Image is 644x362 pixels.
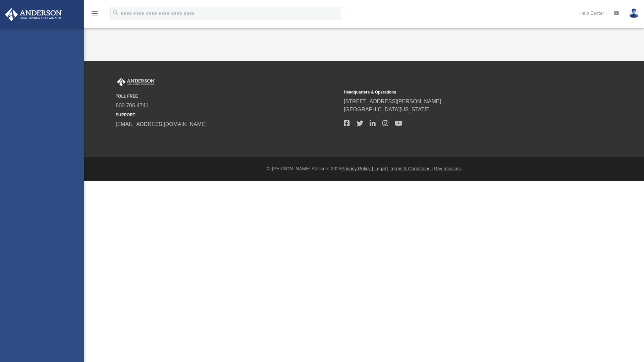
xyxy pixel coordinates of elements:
small: Headquarters & Operations [344,89,567,95]
a: Terms & Conditions | [390,166,433,171]
a: menu [91,13,99,17]
small: TOLL FREE [116,93,339,99]
i: search [112,9,119,16]
a: Pay Invoices [434,166,461,171]
img: User Pic [629,8,639,18]
img: Anderson Advisors Platinum Portal [3,8,64,21]
div: © [PERSON_NAME] Advisors 2025 [84,165,644,172]
small: SUPPORT [116,112,339,118]
a: Privacy Policy | [341,166,373,171]
a: [GEOGRAPHIC_DATA][US_STATE] [344,107,430,112]
a: [EMAIL_ADDRESS][DOMAIN_NAME] [116,121,207,127]
i: menu [91,9,99,17]
img: Anderson Advisors Platinum Portal [116,78,156,86]
a: [STREET_ADDRESS][PERSON_NAME] [344,99,441,104]
a: 800.706.4741 [116,103,149,108]
a: Legal | [374,166,388,171]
